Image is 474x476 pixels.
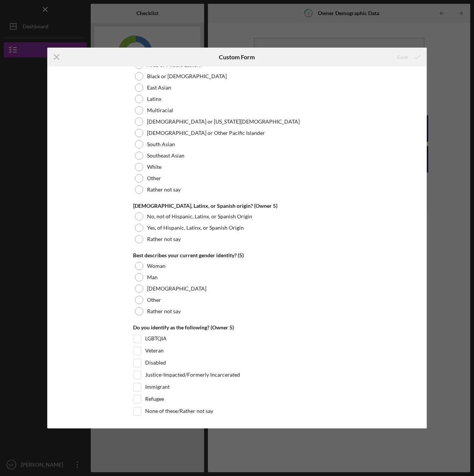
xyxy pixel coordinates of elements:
[145,359,166,367] label: Disabled
[147,263,166,269] label: Woman
[133,203,341,209] div: [DEMOGRAPHIC_DATA], Latinx, or Spanish origin? (Owner 5)
[145,383,170,391] label: Immigrant
[133,252,341,258] div: Best describes your current gender identity? (5)
[147,73,227,79] label: Black or [DEMOGRAPHIC_DATA]
[147,308,181,314] label: Rather not say
[147,213,252,219] label: No, not of Hispanic, Latinx, or Spanish Origin
[147,119,300,125] label: [DEMOGRAPHIC_DATA] or [US_STATE][DEMOGRAPHIC_DATA]
[145,371,240,379] label: Justice-Impacted/Formerly Incarcerated
[145,408,213,415] label: None of these/Rather not say
[145,396,164,403] label: Refugee
[147,286,206,292] label: [DEMOGRAPHIC_DATA]
[147,153,184,159] label: Southeast Asian
[397,49,408,65] div: Save
[133,325,341,331] div: Do you identify as the following? (Owner 5)
[147,236,181,242] label: Rather not say
[145,347,164,355] label: Veteran
[147,274,158,280] label: Man
[147,85,171,91] label: East Asian
[219,54,255,60] h6: Custom Form
[145,335,167,343] label: LGBTQIA
[147,141,175,147] label: South Asian
[147,107,173,113] label: Multiracial
[147,225,244,231] label: Yes, of Hispanic, Latinx, or Spanish Origin
[147,130,265,136] label: [DEMOGRAPHIC_DATA] or Other Pacific Islander
[147,175,161,181] label: Other
[147,164,161,170] label: White
[389,49,427,65] button: Save
[147,96,161,102] label: Latinx
[147,297,161,303] label: Other
[147,187,181,193] label: Rather not say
